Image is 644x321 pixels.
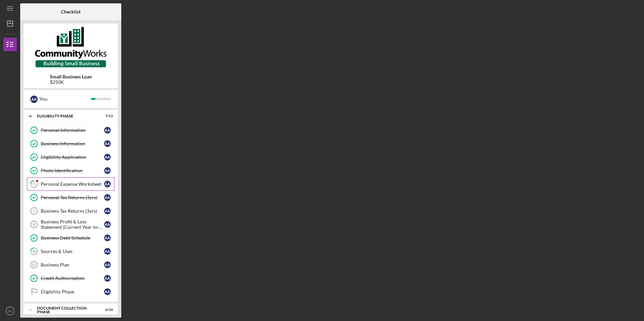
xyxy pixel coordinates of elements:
[41,235,104,241] div: Business Debt Schedule
[8,309,12,313] text: AA
[104,261,111,268] div: A A
[104,221,111,228] div: A A
[33,182,35,186] tspan: 5
[27,123,115,137] a: Personal InformationAA
[41,141,104,146] div: Business Information
[27,218,115,231] a: 8Business Profit & Loss Statement (Current Year-to-Date)AA
[41,168,104,173] div: Photo Identification
[41,276,104,281] div: Credit Authorization
[37,114,96,118] div: Eligibility Phase
[27,150,115,164] a: Eligibility ApplicationAA
[27,231,115,245] a: Business Debt ScheduleAA
[27,245,115,258] a: 10Sources & UsesAA
[41,208,104,214] div: Business Tax Returns (3yrs)
[32,263,36,267] tspan: 11
[27,191,115,204] a: Personal Tax Returns (3yrs)AA
[41,128,104,133] div: Personal Information
[27,177,115,191] a: 5Personal Expense WorksheetAA
[104,275,111,282] div: A A
[104,167,111,174] div: A A
[27,258,115,272] a: 11Business PlanAA
[27,285,115,298] a: Eligibility PhaseAA
[104,127,111,134] div: A A
[37,306,96,314] div: Document Collection Phase
[104,154,111,160] div: A A
[104,140,111,147] div: A A
[41,154,104,160] div: Eligibility Application
[41,181,104,187] div: Personal Expense Worksheet
[41,195,104,200] div: Personal Tax Returns (3yrs)
[104,248,111,255] div: A A
[50,74,92,79] b: Small Business Loan
[101,114,113,118] div: 7 / 13
[3,304,17,318] button: AA
[104,288,111,295] div: A A
[104,208,111,214] div: A A
[30,96,38,103] div: A A
[27,164,115,177] a: Photo IdentificationAA
[27,204,115,218] a: 7Business Tax Returns (3yrs)AA
[33,222,35,226] tspan: 8
[39,93,91,105] div: You
[24,27,118,67] img: Product logo
[27,272,115,285] a: Credit AuthorizationAA
[104,181,111,187] div: A A
[41,262,104,267] div: Business Plan
[27,137,115,150] a: Business InformationAA
[41,289,104,294] div: Eligibility Phase
[104,194,111,201] div: A A
[33,209,35,213] tspan: 7
[32,249,36,254] tspan: 10
[101,308,113,312] div: 0 / 14
[104,235,111,241] div: A A
[41,249,104,254] div: Sources & Uses
[41,219,104,230] div: Business Profit & Loss Statement (Current Year-to-Date)
[50,79,92,85] div: $250K
[61,9,80,14] b: Checklist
